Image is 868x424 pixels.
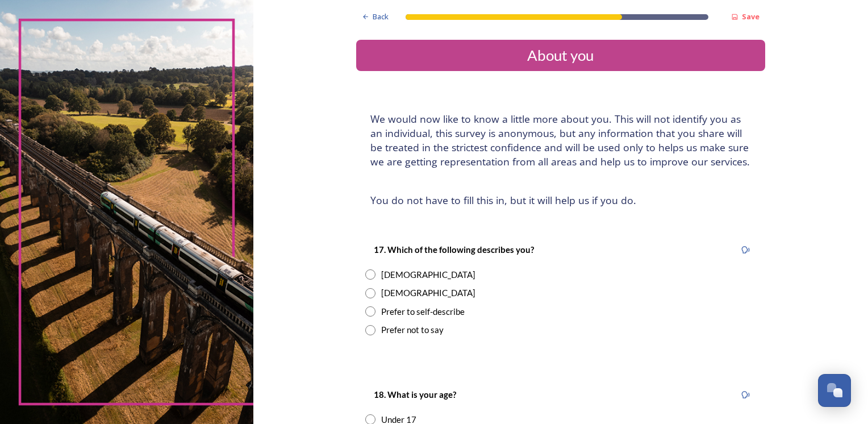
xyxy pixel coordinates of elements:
div: Prefer not to say [381,323,444,336]
strong: Save [742,11,759,22]
div: [DEMOGRAPHIC_DATA] [381,286,475,300]
span: Back [373,11,389,22]
div: [DEMOGRAPHIC_DATA] [381,268,475,281]
div: Prefer to self-describe [381,305,465,318]
h4: You do not have to fill this in, but it will help us if you do. [370,193,751,207]
strong: 18. What is your age? [374,389,456,400]
h4: We would now like to know a little more about you. This will not identify you as an individual, t... [370,112,751,169]
strong: 17. Which of the following describes you? [374,244,534,255]
div: About you [361,44,761,66]
button: Open Chat [818,374,851,407]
